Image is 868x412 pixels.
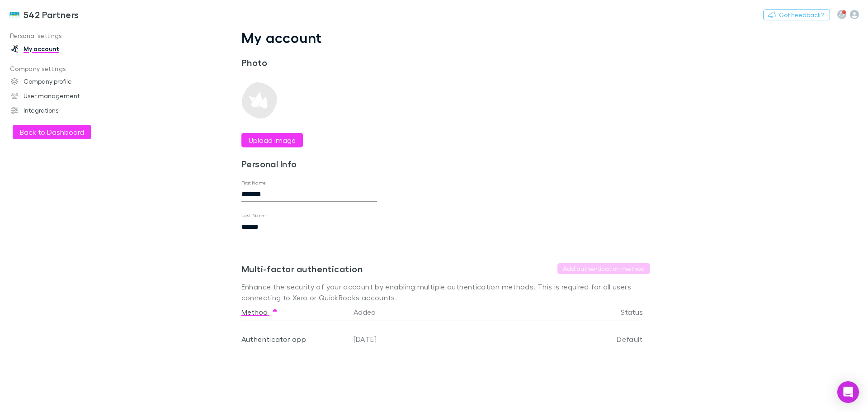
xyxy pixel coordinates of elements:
button: Add authentication method [557,263,650,274]
h1: My account [241,29,650,46]
p: Personal settings [2,30,122,42]
div: Default [561,321,643,357]
a: 542 Partners [4,4,85,25]
button: Status [621,303,654,321]
div: Authenticator app [241,321,346,357]
label: First Name [241,180,266,186]
div: [DATE] [350,321,561,357]
a: Company profile [2,74,122,89]
p: Enhance the security of your account by enabling multiple authentication methods. This is require... [241,281,650,303]
button: Method [241,303,278,321]
a: User management [2,89,122,103]
h3: Personal Info [241,158,377,169]
h3: Multi-factor authentication [241,263,363,274]
label: Last Name [241,212,266,219]
h3: 542 Partners [24,9,79,20]
button: Back to Dashboard [13,125,91,139]
div: Open Intercom Messenger [837,381,859,403]
button: Got Feedback? [763,9,830,20]
img: Preview [241,82,278,118]
a: My account [2,42,122,56]
h3: Photo [241,57,377,68]
button: Upload image [241,133,303,147]
button: Added [354,303,387,321]
img: 542 Partners's Logo [9,9,20,20]
a: Integrations [2,103,122,118]
label: Upload image [249,135,296,146]
p: Company settings [2,63,122,75]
